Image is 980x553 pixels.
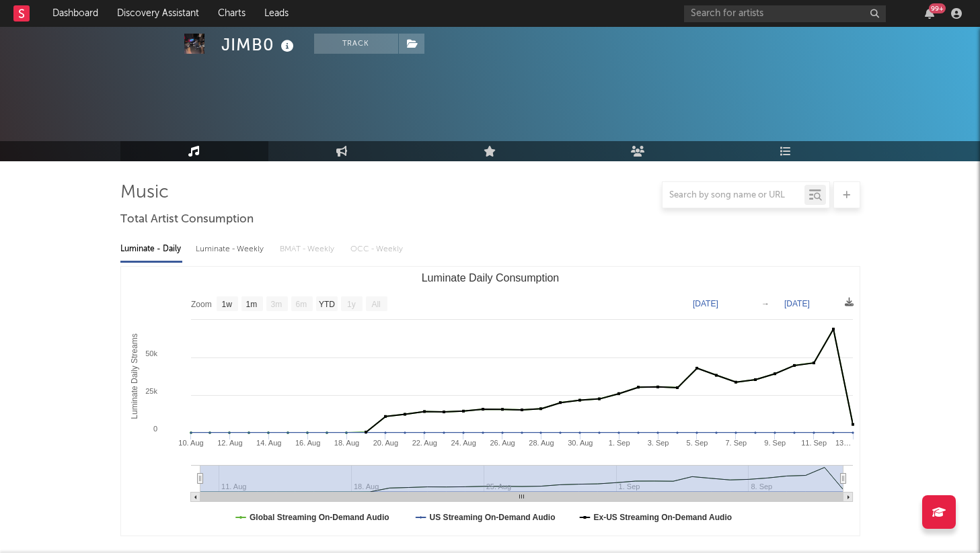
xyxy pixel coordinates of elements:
[196,238,266,261] div: Luminate - Weekly
[693,299,718,308] text: [DATE]
[318,300,334,309] text: YTD
[801,439,827,447] text: 11. Sep
[129,333,139,419] text: Luminate Daily Streams
[217,439,242,447] text: 12. Aug
[929,3,946,13] div: 99 +
[334,439,359,447] text: 18. Aug
[120,238,182,261] div: Luminate - Daily
[295,439,319,447] text: 16. Aug
[412,439,437,447] text: 22. Aug
[221,300,232,309] text: 1w
[250,513,389,522] text: Global Streaming On-Demand Audio
[529,439,554,447] text: 28. Aug
[835,439,850,447] text: 13…
[725,439,747,447] text: 7. Sep
[145,387,157,395] text: 25k
[663,190,804,201] input: Search by song name or URL
[686,439,708,447] text: 5. Sep
[373,439,398,447] text: 20. Aug
[764,439,786,447] text: 9. Sep
[451,439,476,447] text: 24. Aug
[314,34,398,54] button: Track
[568,439,593,447] text: 30. Aug
[784,299,810,308] text: [DATE]
[421,272,559,284] text: Luminate Daily Consumption
[593,513,732,522] text: Ex-US Streaming On-Demand Audio
[347,300,356,309] text: 1y
[270,300,282,309] text: 3m
[145,349,157,357] text: 50k
[371,300,380,309] text: All
[121,267,860,536] svg: Luminate Daily Consumption
[608,439,630,447] text: 1. Sep
[221,34,297,56] div: JIMB0
[178,439,203,447] text: 10. Aug
[684,5,886,22] input: Search for artists
[246,300,257,309] text: 1m
[647,439,669,447] text: 3. Sep
[429,513,555,522] text: US Streaming On-Demand Audio
[925,8,934,19] button: 99+
[191,300,212,309] text: Zoom
[761,299,769,308] text: →
[256,439,281,447] text: 14. Aug
[295,300,307,309] text: 6m
[120,212,254,228] span: Total Artist Consumption
[490,439,515,447] text: 26. Aug
[153,425,157,433] text: 0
